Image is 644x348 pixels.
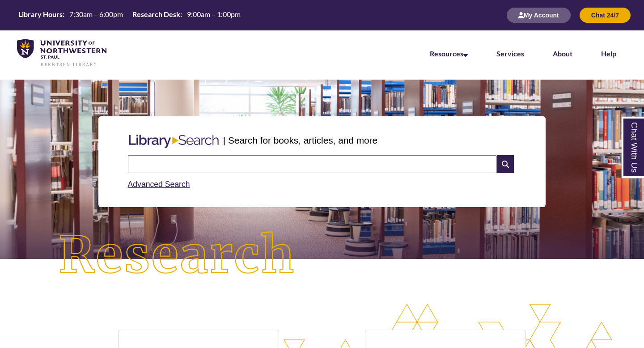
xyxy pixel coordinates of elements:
img: Research [32,205,322,306]
button: Chat 24/7 [580,8,631,23]
a: Chat 24/7 [580,11,631,19]
th: Research Desk: [129,9,183,19]
span: 7:30am – 6:00pm [69,10,123,18]
th: Library Hours: [15,9,66,19]
a: About [553,49,572,58]
a: Resources [430,49,468,58]
a: Services [496,49,524,58]
a: My Account [507,11,571,19]
img: Libary Search [124,131,223,152]
a: Help [601,49,616,58]
i: Search [497,155,514,173]
p: | Search for books, articles, and more [223,133,377,147]
img: UNWSP Library Logo [17,39,106,67]
table: Hours Today [15,9,244,21]
span: 9:00am – 1:00pm [187,10,241,18]
a: Advanced Search [128,180,190,189]
a: Hours Today [15,9,244,21]
button: My Account [507,8,571,23]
